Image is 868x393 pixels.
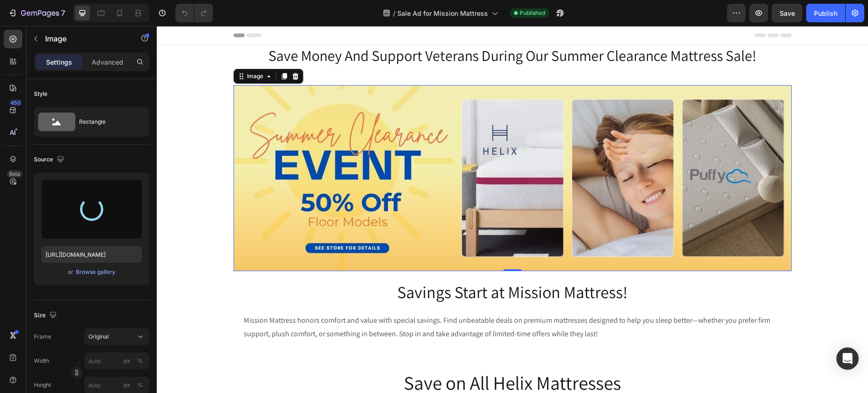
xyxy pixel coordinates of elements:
div: Beta [7,170,22,178]
button: Original [84,328,149,345]
div: % [137,381,143,389]
h2: Save on All Helix Mattresses [77,344,635,370]
span: or [68,266,73,278]
div: Browse gallery [76,268,115,276]
button: px [134,380,146,391]
div: Size [34,309,59,322]
div: Style [34,90,47,98]
label: Frame [34,333,51,341]
p: Settings [46,57,72,67]
span: / [393,8,395,18]
p: Image [45,33,124,44]
div: Publish [814,8,837,18]
p: Advanced [92,57,123,67]
label: Height [34,381,51,389]
div: Undo/Redo [175,4,213,22]
div: Open Intercom Messenger [836,347,859,370]
button: Publish [806,4,845,22]
button: % [121,355,133,366]
iframe: Design area [157,26,868,393]
button: 7 [4,4,69,22]
button: Browse gallery [75,267,116,277]
span: Original [88,333,109,341]
input: https://example.com/image.jpg [41,246,142,263]
span: Save [780,9,795,17]
div: px [124,381,130,389]
p: 7 [61,7,65,19]
button: px [134,355,146,366]
div: 450 [9,99,22,107]
button: Save [772,4,802,22]
div: px [124,357,130,365]
span: Published [520,9,545,17]
button: % [121,380,133,391]
span: Sale Ad for Mission Mattress [397,8,488,18]
div: Rectangle [79,111,136,133]
input: px% [84,353,149,369]
div: Source [34,153,66,166]
label: Width [34,357,49,365]
div: % [137,357,143,365]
